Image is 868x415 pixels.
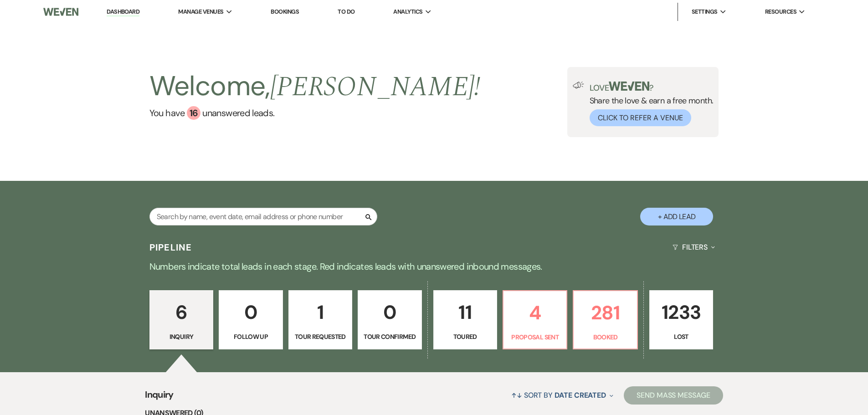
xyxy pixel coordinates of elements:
[149,67,481,106] h2: Welcome,
[107,8,139,16] a: Dashboard
[655,297,707,328] p: 1233
[358,290,421,349] a: 0Tour Confirmed
[219,290,282,349] a: 0Follow Up
[149,106,481,120] a: You have 16 unanswered leads.
[149,241,192,254] h3: Pipeline
[765,7,796,16] span: Resources
[155,332,207,342] p: Inquiry
[106,259,762,274] p: Numbers indicate total leads in each stage. Red indicates leads with unanswered inbound messages.
[364,332,416,342] p: Tour Confirmed
[503,290,567,349] a: 4Proposal Sent
[579,297,631,328] p: 281
[649,290,713,349] a: 1233Lost
[439,297,491,328] p: 11
[145,388,174,407] span: Inquiry
[439,332,491,342] p: Toured
[149,290,213,349] a: 6Inquiry
[609,82,649,91] img: weven-logo-green.svg
[155,297,207,328] p: 6
[225,297,277,328] p: 0
[584,82,714,126] div: Share the love & earn a free month.
[508,383,617,407] button: Sort By Date Created
[433,290,497,349] a: 11Toured
[692,7,718,16] span: Settings
[270,66,481,108] span: [PERSON_NAME] !
[669,235,719,259] button: Filters
[573,290,637,349] a: 281Booked
[271,8,299,15] a: Bookings
[509,332,561,342] p: Proposal Sent
[187,106,200,120] div: 16
[555,390,606,400] span: Date Created
[225,332,277,342] p: Follow Up
[43,2,78,21] img: Weven Logo
[655,332,707,342] p: Lost
[149,208,377,225] input: Search by name, event date, email address or phone number
[294,332,346,342] p: Tour Requested
[178,7,223,16] span: Manage Venues
[509,297,561,328] p: 4
[573,82,584,89] img: loud-speaker-illustration.svg
[393,7,422,16] span: Analytics
[579,332,631,342] p: Booked
[294,297,346,328] p: 1
[590,82,714,92] p: Love ?
[288,290,352,349] a: 1Tour Requested
[624,386,723,405] button: Send Mass Message
[364,297,416,328] p: 0
[511,390,522,400] span: ↑↓
[338,8,354,15] a: To Do
[590,109,691,126] button: Click to Refer a Venue
[640,208,713,225] button: + Add Lead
